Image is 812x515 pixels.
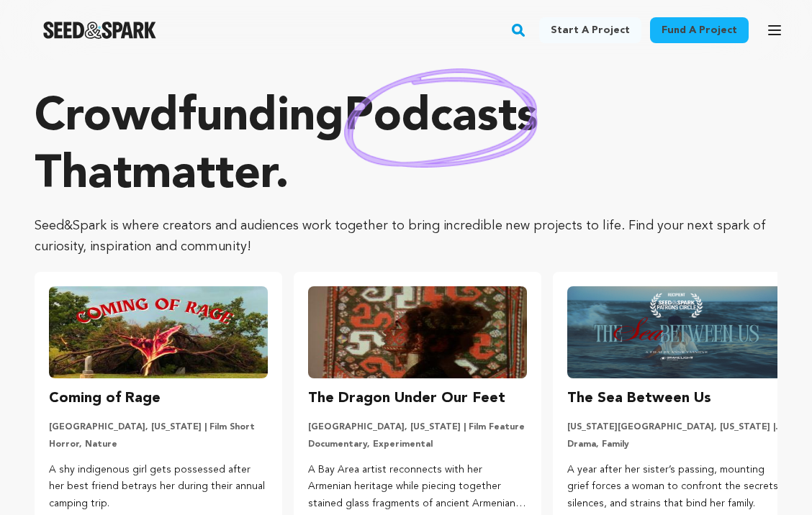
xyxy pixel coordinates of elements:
[49,286,268,378] img: Coming of Rage image
[49,439,268,450] p: Horror, Nature
[308,387,505,410] h3: The Dragon Under Our Feet
[35,216,777,257] p: Seed&Spark is where creators and audiences work together to bring incredible new projects to life...
[35,89,777,204] p: Crowdfunding that .
[49,387,161,410] h3: Coming of Rage
[43,22,156,39] a: Seed&Spark Homepage
[567,286,786,378] img: The Sea Between Us image
[567,439,786,450] p: Drama, Family
[308,421,527,433] p: [GEOGRAPHIC_DATA], [US_STATE] | Film Feature
[43,22,156,39] img: Seed&Spark Logo Dark Mode
[567,462,786,513] p: A year after her sister’s passing, mounting grief forces a woman to confront the secrets, silence...
[650,17,749,43] a: Fund a project
[308,462,527,513] p: A Bay Area artist reconnects with her Armenian heritage while piecing together stained glass frag...
[539,17,641,43] a: Start a project
[567,387,711,410] h3: The Sea Between Us
[308,439,527,450] p: Documentary, Experimental
[49,462,268,513] p: A shy indigenous girl gets possessed after her best friend betrays her during their annual campin...
[308,286,527,378] img: The Dragon Under Our Feet image
[132,152,275,199] span: matter
[344,68,538,168] img: hand sketched image
[49,421,268,433] p: [GEOGRAPHIC_DATA], [US_STATE] | Film Short
[567,421,786,433] p: [US_STATE][GEOGRAPHIC_DATA], [US_STATE] | Film Short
